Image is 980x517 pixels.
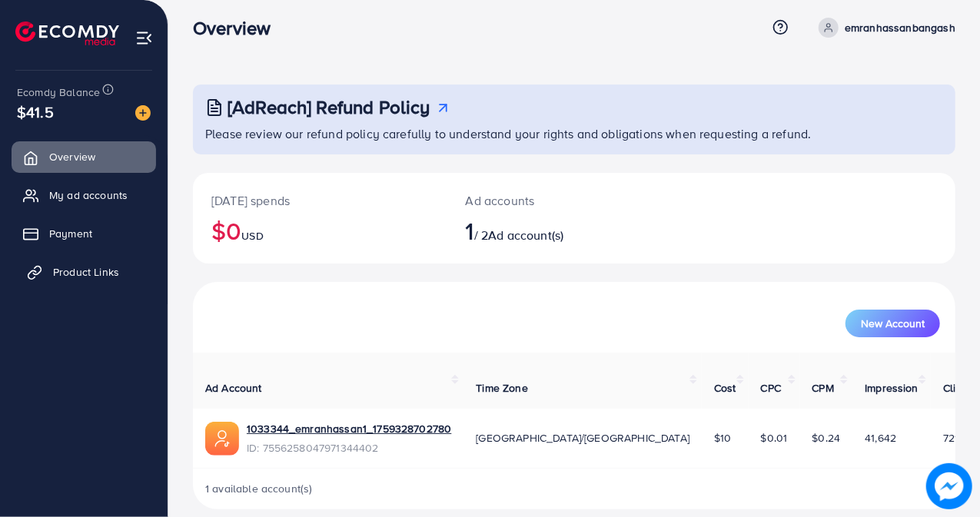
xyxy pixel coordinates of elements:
[926,463,972,509] img: image
[714,380,736,396] span: Cost
[49,187,128,203] span: My ad accounts
[12,141,156,172] a: Overview
[205,124,946,143] p: Please review our refund policy carefully to understand your rights and obligations when requesti...
[861,318,925,329] span: New Account
[865,380,919,396] span: Impression
[466,191,620,210] p: Ad accounts
[488,227,563,244] span: Ad account(s)
[211,216,429,245] h2: $0
[205,481,313,496] span: 1 available account(s)
[247,421,451,436] a: 1033344_emranhassan1_1759328702780
[205,380,262,396] span: Ad Account
[49,149,95,164] span: Overview
[49,226,92,241] span: Payment
[812,430,841,446] span: $0.24
[761,430,788,446] span: $0.01
[714,430,731,446] span: $10
[466,213,474,248] span: 1
[211,191,429,210] p: [DATE] spends
[12,218,156,249] a: Payment
[193,17,283,39] h3: Overview
[466,216,620,245] h2: / 2
[17,101,54,123] span: $41.5
[205,422,239,456] img: ic-ads-acc.e4c84228.svg
[228,96,430,118] h3: [AdReach] Refund Policy
[135,29,153,47] img: menu
[865,430,896,446] span: 41,642
[943,430,958,446] span: 721
[53,264,119,280] span: Product Links
[135,105,151,121] img: image
[812,18,955,38] a: emranhassanbangash
[241,228,263,244] span: USD
[845,18,955,37] p: emranhassanbangash
[12,180,156,210] a: My ad accounts
[812,380,834,396] span: CPM
[845,310,940,337] button: New Account
[247,440,451,456] span: ID: 7556258047971344402
[943,380,972,396] span: Clicks
[476,430,689,446] span: [GEOGRAPHIC_DATA]/[GEOGRAPHIC_DATA]
[761,380,781,396] span: CPC
[15,22,119,45] img: logo
[17,85,100,100] span: Ecomdy Balance
[12,257,156,287] a: Product Links
[476,380,527,396] span: Time Zone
